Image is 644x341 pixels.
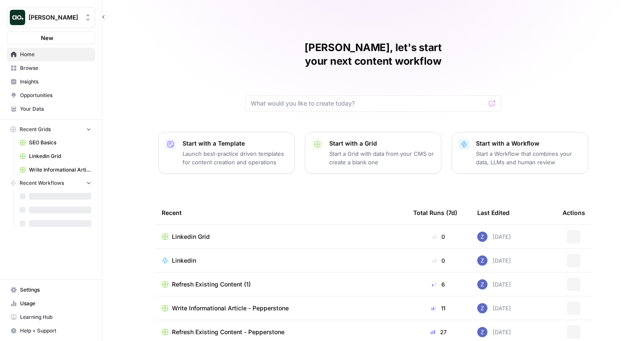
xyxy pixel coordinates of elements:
a: Refresh Existing Content (1) [162,280,400,289]
span: Usage [20,300,91,307]
h1: [PERSON_NAME], let's start your next content workflow [245,41,501,68]
button: Start with a WorkflowStart a Workflow that combines your data, LLMs and human review [452,132,588,174]
span: Insights [20,78,91,86]
a: Write Informational Article - Pepperstone [16,163,95,177]
span: Your Data [20,105,91,113]
span: Home [20,51,91,58]
a: Linkedin Grid [162,232,400,241]
span: Recent Grids [20,126,51,133]
button: Start with a TemplateLaunch best-practice driven templates for content creation and operations [158,132,295,174]
a: Write Informational Article - Pepperstone [162,304,400,312]
div: [DATE] [477,232,511,242]
span: Refresh Existing Content - Pepperstone [172,328,284,336]
span: Linkedin Grid [172,232,210,241]
a: Browse [7,61,95,75]
span: Refresh Existing Content (1) [172,280,251,289]
div: 27 [413,328,464,336]
p: Start with a Grid [329,139,434,148]
div: [DATE] [477,255,511,266]
a: Settings [7,283,95,297]
span: Write Informational Article - Pepperstone [29,166,91,174]
a: Insights [7,75,95,89]
button: Recent Grids [7,123,95,136]
div: 0 [413,256,464,265]
p: Start a Grid with data from your CMS or create a blank one [329,149,434,166]
div: Recent [162,201,400,224]
p: Start with a Workflow [476,139,581,148]
span: [PERSON_NAME] [29,13,80,22]
div: Total Runs (7d) [413,201,457,224]
span: SEO Basics [29,139,91,146]
a: Linkedin [162,256,400,265]
div: [DATE] [477,327,511,337]
a: SEO Basics [16,136,95,149]
span: Recent Workflows [20,179,64,187]
p: Launch best-practice driven templates for content creation and operations [183,149,287,166]
div: 6 [413,280,464,289]
a: Home [7,48,95,61]
p: Start a Workflow that combines your data, LLMs and human review [476,149,581,166]
a: Your Data [7,102,95,116]
img: Zoe Jessup Logo [10,10,25,25]
div: Last Edited [477,201,510,224]
img: if0rly7j6ey0lzdmkp6rmyzsebv0 [477,255,487,266]
input: What would you like to create today? [251,99,485,108]
button: Help + Support [7,324,95,338]
a: Refresh Existing Content - Pepperstone [162,328,400,336]
div: Actions [563,201,585,224]
span: Linkedin [172,256,196,265]
span: Opportunities [20,92,91,99]
button: Recent Workflows [7,177,95,189]
span: New [41,34,53,42]
span: Browse [20,64,91,72]
div: 11 [413,304,464,312]
a: Opportunities [7,89,95,102]
div: 0 [413,232,464,241]
a: Learning Hub [7,310,95,324]
img: if0rly7j6ey0lzdmkp6rmyzsebv0 [477,327,487,337]
p: Start with a Template [183,139,287,148]
button: Workspace: Zoe Jessup [7,7,95,28]
span: Settings [20,286,91,294]
a: Linkedin Grid [16,149,95,163]
img: if0rly7j6ey0lzdmkp6rmyzsebv0 [477,303,487,313]
span: Help + Support [20,327,91,335]
img: if0rly7j6ey0lzdmkp6rmyzsebv0 [477,232,487,242]
div: [DATE] [477,303,511,313]
span: Write Informational Article - Pepperstone [172,304,289,312]
span: Learning Hub [20,313,91,321]
button: New [7,32,95,44]
img: if0rly7j6ey0lzdmkp6rmyzsebv0 [477,279,487,289]
div: [DATE] [477,279,511,289]
a: Usage [7,297,95,310]
button: Start with a GridStart a Grid with data from your CMS or create a blank one [305,132,441,174]
span: Linkedin Grid [29,152,91,160]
